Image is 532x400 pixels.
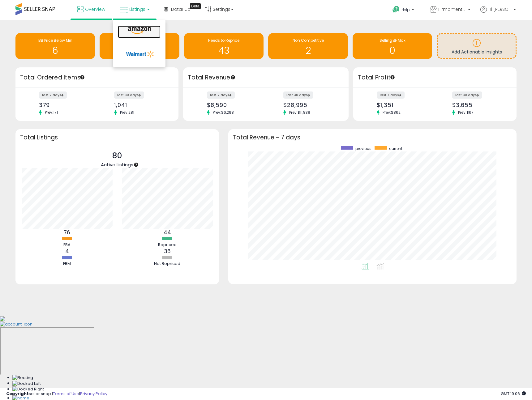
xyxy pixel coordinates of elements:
[286,110,313,115] span: Prev: $11,839
[184,33,264,59] a: Needs to Reprice 43
[355,146,371,151] span: previous
[488,6,512,12] span: Hi [PERSON_NAME]
[377,91,405,99] label: last 7 days
[164,248,171,255] b: 36
[271,45,345,56] h1: 2
[12,386,44,392] img: Docked Right
[210,110,237,115] span: Prev: $6,298
[380,38,405,43] span: Selling @ Max
[356,45,429,56] h1: 0
[42,110,61,115] span: Prev: 171
[117,110,137,115] span: Prev: 281
[20,73,174,82] h3: Total Ordered Items
[388,1,420,20] a: Help
[129,6,145,12] span: Listings
[208,38,239,43] span: Needs to Reprice
[207,91,235,99] label: last 7 days
[401,7,410,12] span: Help
[171,6,191,12] span: DataHub
[39,91,67,99] label: last 7 days
[149,242,186,248] div: Repriced
[480,6,516,20] a: Hi [PERSON_NAME]
[268,33,348,59] a: Non Competitive 2
[79,74,85,80] div: Tooltip anchor
[100,33,179,59] a: Inventory Age 0
[188,73,344,82] h3: Total Revenue
[64,229,70,236] b: 76
[20,135,214,140] h3: Total Listings
[293,38,324,43] span: Non Competitive
[452,102,506,108] div: $3,655
[114,102,168,108] div: 1,041
[233,135,512,140] h3: Total Revenue - 7 days
[133,162,139,168] div: Tooltip anchor
[452,49,502,55] span: Add Actionable Insights
[85,6,105,12] span: Overview
[207,102,261,108] div: $8,590
[283,91,313,99] label: last 30 days
[164,229,171,236] b: 44
[230,74,236,80] div: Tooltip anchor
[452,91,482,99] label: last 30 days
[49,242,86,248] div: FBA
[389,146,402,151] span: current
[377,102,430,108] div: $1,351
[49,261,86,267] div: FBM
[12,375,33,381] img: Floating
[390,74,395,80] div: Tooltip anchor
[358,73,512,82] h3: Total Profit
[438,34,515,58] a: Add Actionable Insights
[353,33,432,59] a: Selling @ Max 0
[392,6,400,13] i: Get Help
[101,161,133,168] span: Active Listings
[101,150,133,162] p: 80
[12,381,41,387] img: Docked Left
[455,110,477,115] span: Prev: $67
[103,45,176,56] h1: 0
[114,91,144,99] label: last 30 days
[38,38,72,43] span: BB Price Below Min
[438,6,466,12] span: Firmament Labs
[380,110,404,115] span: Prev: $862
[65,248,69,255] b: 4
[19,45,92,56] h1: 6
[190,3,201,9] div: Tooltip anchor
[15,33,95,59] a: BB Price Below Min 6
[39,102,92,108] div: 379
[149,261,186,267] div: Not Repriced
[187,45,260,56] h1: 43
[283,102,338,108] div: $28,995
